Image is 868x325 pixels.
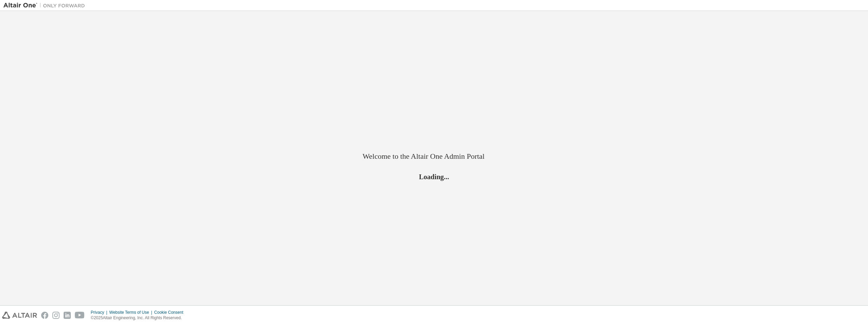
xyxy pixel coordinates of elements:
[41,312,48,319] img: facebook.svg
[75,312,85,319] img: youtube.svg
[363,152,505,161] h2: Welcome to the Altair One Admin Portal
[363,172,505,181] h2: Loading...
[52,312,60,319] img: instagram.svg
[91,310,109,315] div: Privacy
[154,310,187,315] div: Cookie Consent
[64,312,71,319] img: linkedin.svg
[2,312,37,319] img: altair_logo.svg
[91,315,187,321] p: © 2025 Altair Engineering, Inc. All Rights Reserved.
[109,310,154,315] div: Website Terms of Use
[3,2,88,9] img: Altair One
